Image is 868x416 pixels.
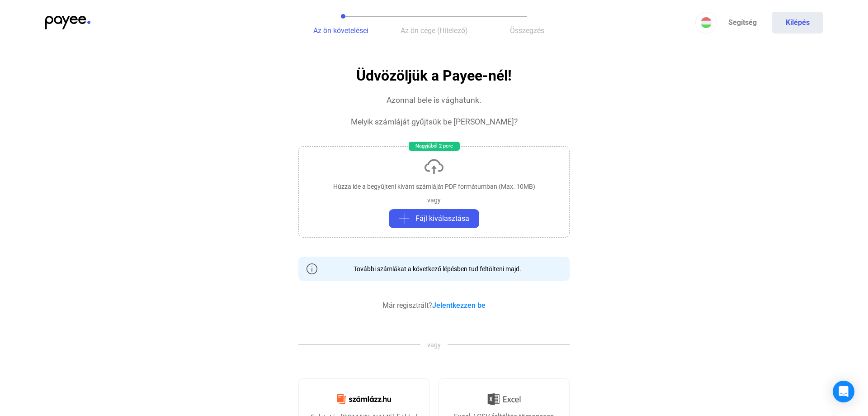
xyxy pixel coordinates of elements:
[409,142,460,151] div: Nagyjából 2 perc
[487,390,521,409] img: Excel
[313,26,368,35] span: Az ön követelései
[717,12,768,33] a: Segítség
[356,68,512,84] h1: Üdvözöljük a Payee-nél!
[45,16,90,29] img: payee-logo
[427,196,441,205] div: vagy
[701,17,712,28] img: HU
[510,26,544,35] span: Összegzés
[772,12,823,33] button: Kilépés
[331,388,396,410] img: Számlázz.hu
[382,300,486,311] div: Már regisztrált?
[347,264,521,273] div: További számlákat a következő lépésben tud feltölteni majd.
[401,26,468,35] span: Az ön cége (Hitelező)
[415,213,469,224] span: Fájl kiválasztása
[423,156,445,177] img: upload-cloud
[351,116,518,127] div: Melyik számláját gyűjtsük be [PERSON_NAME]?
[387,95,481,105] div: Azonnal bele is vághatunk.
[432,301,486,310] a: Jelentkezzen be
[307,263,317,274] img: info-grey-outline
[833,381,854,402] div: Open Intercom Messenger
[695,12,717,33] button: HU
[389,209,479,228] button: plus-greyFájl kiválasztása
[420,340,448,349] span: vagy
[399,213,410,224] img: plus-grey
[333,182,535,191] div: Húzza ide a begyűjteni kívánt számláját PDF formátumban (Max. 10MB)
